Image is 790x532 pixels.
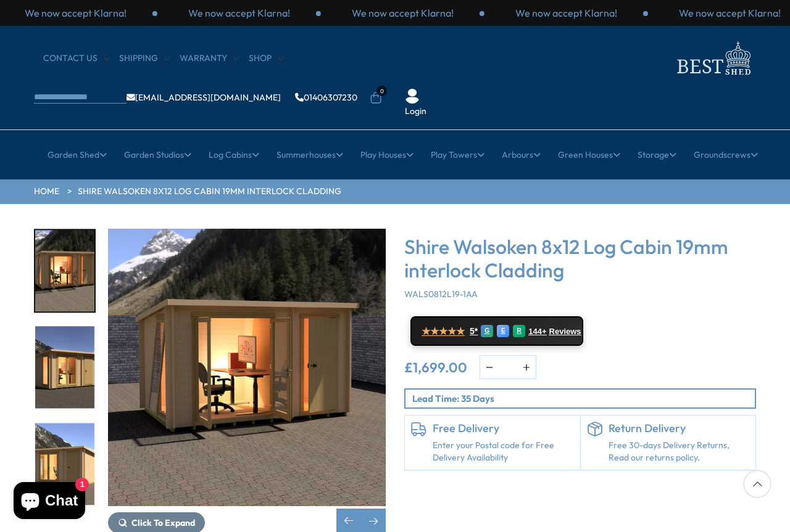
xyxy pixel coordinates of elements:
a: [EMAIL_ADDRESS][DOMAIN_NAME] [127,93,281,102]
a: Green Houses [558,139,620,170]
a: Login [405,105,426,118]
p: Lead Time: 35 Days [412,392,755,405]
img: Walsoken8x1219mmREN3_03887801-1acd-4ac2-96e3-a9b4096fa056_200x200.jpg [35,423,94,505]
a: 0 [370,92,382,104]
span: 0 [376,86,387,96]
a: ★★★★★ 5* G E R 144+ Reviews [410,316,583,346]
a: Play Towers [431,139,484,170]
a: Garden Studios [124,139,191,170]
span: Click To Expand [131,517,195,528]
ins: £1,699.00 [404,361,467,374]
div: E [497,325,509,337]
div: 3 / 3 [157,6,321,20]
div: 1 / 3 [321,6,484,20]
span: 144+ [528,327,546,337]
inbox-online-store-chat: Shopify online store chat [10,482,89,522]
img: Shire Walsoken 8x12 Log Cabin 19mm interlock Cladding - Best Shed [108,229,386,506]
div: 7 / 8 [34,422,96,506]
div: R [513,325,525,337]
p: We now accept Klarna! [679,6,781,20]
a: Storage [638,139,676,170]
a: Play Houses [360,139,414,170]
span: WALS0812L19-1AA [404,289,478,300]
a: Enter your Postal code for Free Delivery Availability [433,440,574,464]
div: G [481,325,493,337]
p: We now accept Klarna! [352,6,454,20]
a: Log Cabins [209,139,259,170]
h6: Return Delivery [609,422,750,435]
span: ★★★★★ [422,325,465,337]
img: Walsoken8x1219mmREN1_402125ef-33fd-4b3a-a638-bdc36283b541_200x200.jpg [35,327,94,409]
a: Shop [249,52,284,65]
div: 2 / 3 [484,6,648,20]
div: 6 / 8 [34,325,96,410]
a: Shipping [119,52,170,65]
p: We now accept Klarna! [188,6,290,20]
a: Groundscrews [694,139,758,170]
a: Arbours [502,139,541,170]
a: Warranty [180,52,239,65]
a: HOME [34,186,59,198]
a: Summerhouses [276,139,343,170]
a: Garden Shed [48,139,107,170]
h3: Shire Walsoken 8x12 Log Cabin 19mm interlock Cladding [404,235,756,282]
p: Free 30-days Delivery Returns, Read our returns policy. [609,440,750,464]
p: We now accept Klarna! [515,6,617,20]
a: CONTACT US [43,52,110,65]
img: User Icon [405,89,420,104]
div: 5 / 8 [34,229,96,313]
img: Walsoken8x1219mmREN5_cf3e8962-49fc-4ffc-b2a1-30e67fd0f22d_200x200.jpg [35,230,94,312]
h6: Free Delivery [433,422,574,435]
a: 01406307230 [295,93,357,102]
img: logo [670,38,756,78]
span: Reviews [549,327,581,337]
a: Shire Walsoken 8x12 Log Cabin 19mm interlock Cladding [78,186,341,198]
p: We now accept Klarna! [25,6,127,20]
